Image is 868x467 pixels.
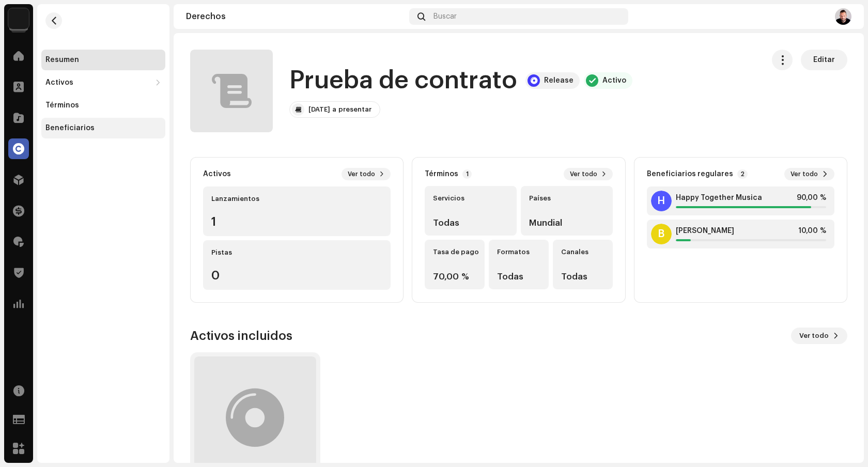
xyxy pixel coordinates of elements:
[529,219,605,227] div: Mundial
[211,195,382,203] div: Lanzamientos
[564,168,613,180] button: Ver todo
[433,248,476,256] div: Tasa de pago
[561,248,605,256] div: Canales
[308,105,330,114] div: [DATE]
[676,227,734,235] span: [PERSON_NAME]
[791,328,847,344] button: Ver todo
[676,194,762,202] span: Happy Together Musica
[799,325,829,346] span: Ver todo
[433,12,457,21] span: Buscar
[462,169,472,179] p-badge: 1
[338,105,371,114] div: presentar
[784,168,834,180] button: Ver todo
[647,170,733,178] div: Beneficiarios regulares
[813,50,835,70] span: Editar
[332,105,336,114] div: a
[41,95,165,116] re-m-nav-item: Términos
[8,8,29,29] img: edd8793c-a1b1-4538-85bc-e24b6277bc1e
[45,124,95,132] div: Beneficiarios
[433,219,508,227] div: Todas
[497,272,540,281] div: Todas
[41,118,165,138] re-m-nav-item: Beneficiarios
[45,101,79,110] div: Términos
[342,168,391,180] button: Ver todo
[570,170,597,178] span: Ver todo
[651,224,672,244] div: B
[45,79,73,87] div: Activos
[186,12,405,21] div: Derechos
[798,227,826,235] span: 10,00 %
[602,76,626,85] div: Activo
[797,194,826,202] span: 90,00 %
[433,194,508,203] div: Servicios
[289,64,517,97] h1: Prueba de contrato
[41,72,165,93] re-m-nav-dropdown: Activos
[529,194,605,203] div: Países
[433,272,476,281] div: 70,00 %
[791,170,818,178] span: Ver todo
[41,50,165,70] re-m-nav-item: Resumen
[737,169,748,179] p-badge: 2
[497,248,540,256] div: Formatos
[190,328,292,344] div: Activos incluidos
[651,191,672,211] div: H
[425,170,458,178] div: Términos
[348,170,375,178] span: Ver todo
[561,272,605,281] div: Todas
[45,56,79,64] div: Resumen
[801,50,847,70] button: Editar
[544,76,574,85] div: Release
[211,248,382,257] div: Pistas
[835,8,851,25] img: d22b4095-d449-4ccf-9eb5-85ca29122d11
[203,170,231,178] div: Activos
